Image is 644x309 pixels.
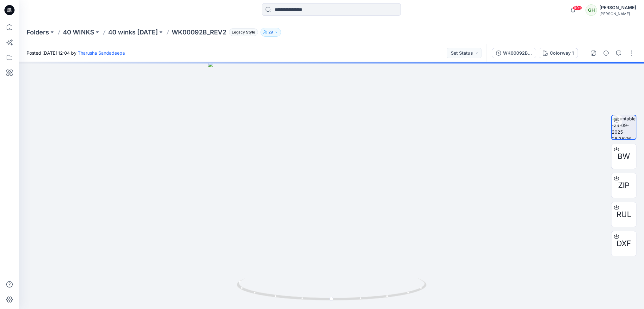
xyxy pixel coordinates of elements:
span: RUL [616,209,631,220]
button: Colorway 1 [539,48,578,58]
img: turntable-24-09-2025-06:35:06 [612,115,636,139]
button: 29 [261,28,281,37]
p: 29 [268,29,273,36]
span: Legacy Style [229,28,258,36]
span: DXF [616,238,631,249]
button: WK00092B_REV2 [492,48,536,58]
span: ZIP [618,180,629,191]
div: Colorway 1 [550,50,574,57]
a: 40 winks [DATE] [108,28,158,37]
button: Legacy Style [226,28,258,37]
span: 99+ [573,5,582,10]
span: BW [617,151,630,162]
div: GH [586,4,597,16]
div: [PERSON_NAME] [599,11,636,16]
div: [PERSON_NAME] [599,4,636,11]
span: Posted [DATE] 12:04 by [27,50,125,56]
a: 40 WINKS [63,28,94,37]
button: Details [601,48,611,58]
p: WK00092B_REV2 [172,28,226,37]
a: Folders [27,28,49,37]
div: WK00092B_REV2 [503,50,532,57]
a: Tharusha Sandadeepa [78,50,125,56]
